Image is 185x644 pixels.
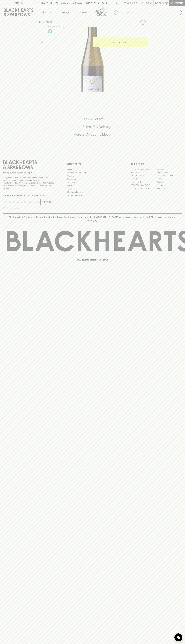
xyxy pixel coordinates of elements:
[67,168,118,171] a: Bottle Drop FAQ's
[37,6,56,18] button: Shop
[47,28,53,34] a: Organic
[93,37,148,47] button: ADD TO CART
[67,162,118,166] p: OTHER AREAS
[156,174,182,177] a: [GEOGRAPHIC_DATA]
[156,184,182,187] a: Prahran
[48,29,52,33] img: Organic
[29,182,53,184] strong: Liquor License #32064953
[3,132,182,137] h5: Across Melbourne Metro
[5,200,40,204] input: e.g. jane@blackheartsandsparrows.com.au
[3,106,182,151] div: Call to action block
[131,162,182,166] p: OUR STORES
[74,6,93,18] a: Stores
[67,181,118,184] a: Gift Cards
[156,177,182,180] a: Fitzroy
[56,6,74,18] a: Tastings
[131,187,156,190] a: [GEOGRAPHIC_DATA]
[3,117,182,121] h5: Click & Collect
[39,21,45,23] a: HOME
[61,11,69,14] p: Tastings
[3,194,54,197] p: Subscribe to The Blackhearts Newsletter
[113,41,127,44] p: ADD TO CART
[67,184,118,187] a: FAQ's
[3,176,54,189] p: It is against the law to sell or supply alcohol to, or to obtain alcohol on behalf of a person un...
[121,10,180,15] input: Try "Pinot noir"
[156,168,182,171] a: Braddon
[67,194,118,197] a: Terms & Conditions
[131,180,156,184] a: Fitzroy North
[41,199,54,205] button: SUBSCRIBE
[127,2,137,5] p: Wishlist
[67,191,118,194] a: Shipping Information
[131,168,156,171] a: [GEOGRAPHIC_DATA]
[156,180,182,184] a: Geelong
[177,636,180,639] img: bubble-icon
[3,171,54,174] p: Sibling owned and run since [DATE]
[3,207,54,209] p: We will never spam you
[47,21,53,23] a: SHOP
[155,2,162,5] p: $0.00
[131,184,156,187] a: [GEOGRAPHIC_DATA]
[67,174,118,177] a: Careers
[42,200,53,204] p: SUBSCRIBE
[139,19,147,26] button: Add to wishlist
[80,11,87,14] p: Stores
[131,177,156,180] a: Elwood
[67,171,118,174] a: Business & Bulk Gifting
[37,27,148,92] img: 35855.png
[145,2,151,5] p: Login
[14,2,23,5] p: FIND US
[131,171,156,174] a: Brunswick
[47,25,64,28] button: Add to wishlist
[171,2,183,5] p: Checkout
[67,187,118,190] a: Privacy Policy
[5,216,180,222] p: Blackhearts & Sparrows acknowledges the traditional Custodians of land throughout [GEOGRAPHIC_DAT...
[166,2,167,4] p: 0
[42,11,47,14] p: Shop
[156,187,182,190] a: Thornbury
[156,171,182,174] a: Brunswick East
[3,125,182,129] h5: Uber Same-Day Delivery
[131,174,156,177] a: Brunswick West
[67,178,118,181] a: Contact Us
